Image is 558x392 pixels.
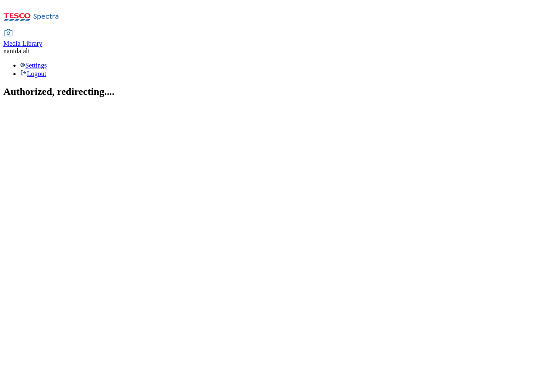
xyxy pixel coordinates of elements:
a: Settings [20,62,47,69]
span: Media Library [3,40,42,47]
span: na [3,47,10,55]
a: Media Library [3,30,42,47]
span: nida ali [10,47,30,55]
a: Logout [20,70,46,77]
h2: Authorized, redirecting.... [3,86,555,97]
